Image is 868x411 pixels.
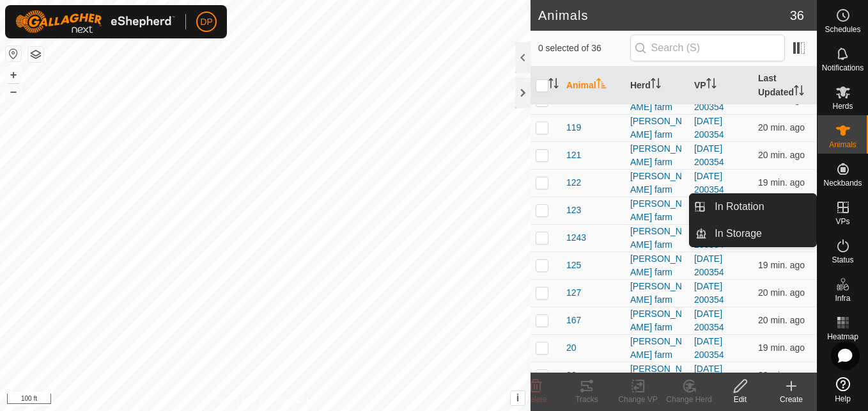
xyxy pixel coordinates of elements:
[630,280,684,307] div: [PERSON_NAME] farm
[825,26,860,33] span: Schedules
[694,309,724,332] a: [DATE] 200354
[706,80,717,90] p-sorticon: Activate to sort
[663,394,715,405] div: Change Herd
[630,335,684,362] div: [PERSON_NAME] farm
[694,226,724,250] a: [DATE] 200354
[758,315,805,325] span: Aug 24, 2025, 2:08 PM
[689,67,753,105] th: VP
[694,88,724,112] a: [DATE] 200354
[822,64,864,72] span: Notifications
[827,333,858,341] span: Heatmap
[538,8,790,23] h2: Animals
[823,179,862,187] span: Neckbands
[715,199,764,214] span: In Rotation
[651,80,661,90] p-sorticon: Activate to sort
[566,286,581,300] span: 127
[566,314,581,327] span: 167
[566,231,586,245] span: 1243
[758,342,805,353] span: Aug 24, 2025, 2:08 PM
[566,259,581,272] span: 125
[829,141,856,149] span: Animals
[630,197,684,224] div: [PERSON_NAME] farm
[694,116,724,140] a: [DATE] 200354
[835,294,850,302] span: Infra
[630,252,684,279] div: [PERSON_NAME] farm
[818,372,868,408] a: Help
[630,225,684,252] div: [PERSON_NAME] farm
[715,394,766,405] div: Edit
[630,362,684,389] div: [PERSON_NAME] farm
[715,226,762,241] span: In Storage
[566,176,581,189] span: 122
[566,121,581,134] span: 119
[6,67,21,83] button: +
[511,391,525,405] button: i
[758,177,805,188] span: Aug 24, 2025, 2:08 PM
[612,394,663,405] div: Change VP
[596,80,607,90] p-sorticon: Activate to sort
[215,394,263,406] a: Privacy Policy
[832,102,853,110] span: Herds
[28,47,43,62] button: Map Layers
[548,80,559,90] p-sorticon: Activate to sort
[6,46,21,61] button: Reset Map
[690,221,816,246] li: In Storage
[766,394,817,405] div: Create
[516,392,519,403] span: i
[758,370,805,380] span: Aug 24, 2025, 2:08 PM
[694,171,724,195] a: [DATE] 200354
[561,67,625,105] th: Animal
[6,84,21,99] button: –
[630,35,785,61] input: Search (S)
[566,369,577,382] span: 26
[630,170,684,197] div: [PERSON_NAME] farm
[630,307,684,334] div: [PERSON_NAME] farm
[835,218,849,225] span: VPs
[694,364,724,387] a: [DATE] 200354
[758,122,805,133] span: Aug 24, 2025, 2:08 PM
[625,67,689,105] th: Herd
[278,394,316,406] a: Contact Us
[832,256,853,264] span: Status
[630,142,684,169] div: [PERSON_NAME] farm
[538,42,630,55] span: 0 selected of 36
[707,221,816,246] a: In Storage
[566,341,577,355] span: 20
[630,115,684,141] div: [PERSON_NAME] farm
[790,6,804,25] span: 36
[200,15,212,29] span: DP
[753,67,817,105] th: Last Updated
[566,204,581,217] span: 123
[15,10,175,33] img: Gallagher Logo
[758,260,805,270] span: Aug 24, 2025, 2:08 PM
[694,254,724,277] a: [DATE] 200354
[835,395,851,403] span: Help
[566,149,581,162] span: 121
[758,287,805,298] span: Aug 24, 2025, 2:08 PM
[694,281,724,305] a: [DATE] 200354
[690,194,816,220] li: In Rotation
[694,336,724,360] a: [DATE] 200354
[794,87,804,97] p-sorticon: Activate to sort
[694,143,724,167] a: [DATE] 200354
[525,395,547,404] span: Delete
[561,394,612,405] div: Tracks
[707,194,816,220] a: In Rotation
[758,150,805,160] span: Aug 24, 2025, 2:08 PM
